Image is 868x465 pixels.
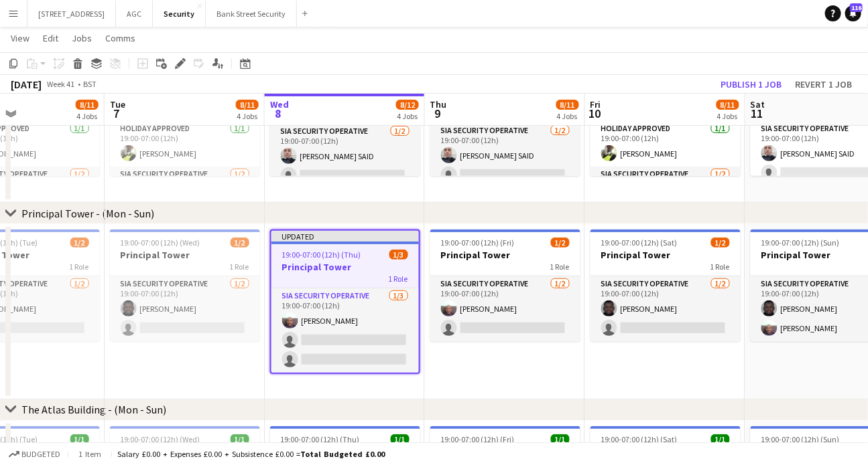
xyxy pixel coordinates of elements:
[557,111,578,121] div: 4 Jobs
[591,167,741,231] app-card-role: SIA Security Operative1/2
[430,249,580,261] h3: Principal Tower
[551,238,570,248] span: 1/2
[271,261,419,273] h3: Principal Tower
[588,106,601,121] span: 10
[717,111,739,121] div: 4 Jobs
[282,250,361,260] span: 19:00-07:00 (12h) (Thu)
[108,106,125,121] span: 7
[761,238,840,248] span: 19:00-07:00 (12h) (Sun)
[230,262,249,272] span: 1 Role
[270,124,420,189] app-card-role: SIA Security Operative1/219:00-07:00 (12h)[PERSON_NAME] SAID
[441,434,515,444] span: 19:00-07:00 (12h) (Fri)
[72,32,92,44] span: Jobs
[550,262,570,272] span: 1 Role
[300,449,385,459] span: Total Budgeted £0.00
[751,98,765,110] span: Sat
[121,434,200,444] span: 19:00-07:00 (12h) (Wed)
[231,238,249,248] span: 1/2
[391,434,410,444] span: 1/1
[441,238,515,248] span: 19:00-07:00 (12h) (Fri)
[27,1,116,27] button: [STREET_ADDRESS]
[591,121,741,167] app-card-role: Holiday Approved1/119:00-07:00 (12h)[PERSON_NAME]
[76,111,98,121] div: 4 Jobs
[710,262,730,272] span: 1 Role
[556,100,579,110] span: 8/11
[83,79,97,89] div: BST
[21,403,166,416] div: The Atlas Building - (Mon - Sun)
[591,229,741,341] app-job-card: 19:00-07:00 (12h) (Sat)1/2Principal Tower1 RoleSIA Security Operative1/219:00-07:00 (12h)[PERSON_...
[430,229,580,341] app-job-card: 19:00-07:00 (12h) (Fri)1/2Principal Tower1 RoleSIA Security Operative1/219:00-07:00 (12h)[PERSON_...
[43,32,58,44] span: Edit
[5,29,35,47] a: View
[116,1,153,27] button: AGC
[206,1,297,27] button: Bank Street Security
[110,167,260,231] app-card-role: SIA Security Operative1/2
[21,207,154,220] div: Principal Tower - (Mon - Sun)
[845,5,861,21] a: 116
[749,106,765,121] span: 11
[551,434,570,444] span: 1/1
[270,98,289,110] span: Wed
[70,434,89,444] span: 1/1
[100,29,141,47] a: Comms
[44,79,78,89] span: Week 41
[389,274,408,284] span: 1 Role
[76,100,99,110] span: 8/11
[11,78,42,91] div: [DATE]
[105,32,135,44] span: Comms
[389,250,408,260] span: 1/3
[153,1,206,27] button: Security
[117,449,385,459] div: Salary £0.00 + Expenses £0.00 + Subsistence £0.00 =
[110,121,260,167] app-card-role: Holiday Approved1/119:00-07:00 (12h)[PERSON_NAME]
[591,249,741,261] h3: Principal Tower
[271,231,419,242] div: Updated
[270,229,420,374] app-job-card: Updated19:00-07:00 (12h) (Thu)1/3Principal Tower1 RoleSIA Security Operative1/319:00-07:00 (12h)[...
[110,276,260,341] app-card-role: SIA Security Operative1/219:00-07:00 (12h)[PERSON_NAME]
[281,434,360,444] span: 19:00-07:00 (12h) (Thu)
[7,447,62,462] button: Budgeted
[236,100,259,110] span: 8/11
[428,106,447,121] span: 9
[715,76,787,93] button: Publish 1 job
[790,76,857,93] button: Revert 1 job
[591,276,741,341] app-card-role: SIA Security Operative1/219:00-07:00 (12h)[PERSON_NAME]
[761,434,840,444] span: 19:00-07:00 (12h) (Sun)
[110,98,125,110] span: Tue
[430,276,580,341] app-card-role: SIA Security Operative1/219:00-07:00 (12h)[PERSON_NAME]
[601,238,678,248] span: 19:00-07:00 (12h) (Sat)
[66,29,97,47] a: Jobs
[11,32,29,44] span: View
[74,449,106,459] span: 1 item
[591,98,601,110] span: Fri
[237,111,258,121] div: 4 Jobs
[601,434,678,444] span: 19:00-07:00 (12h) (Sat)
[271,288,419,373] app-card-role: SIA Security Operative1/319:00-07:00 (12h)[PERSON_NAME]
[70,238,89,248] span: 1/2
[717,100,739,110] span: 8/11
[850,3,863,12] span: 116
[21,450,60,459] span: Budgeted
[110,249,260,261] h3: Principal Tower
[396,100,419,110] span: 8/12
[231,434,249,444] span: 1/1
[110,229,260,341] app-job-card: 19:00-07:00 (12h) (Wed)1/2Principal Tower1 RoleSIA Security Operative1/219:00-07:00 (12h)[PERSON_...
[268,106,289,121] span: 8
[430,98,447,110] span: Thu
[397,111,418,121] div: 4 Jobs
[430,123,580,188] app-card-role: SIA Security Operative1/219:00-07:00 (12h)[PERSON_NAME] SAID
[121,238,200,248] span: 19:00-07:00 (12h) (Wed)
[711,238,730,248] span: 1/2
[38,29,64,47] a: Edit
[711,434,730,444] span: 1/1
[70,262,89,272] span: 1 Role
